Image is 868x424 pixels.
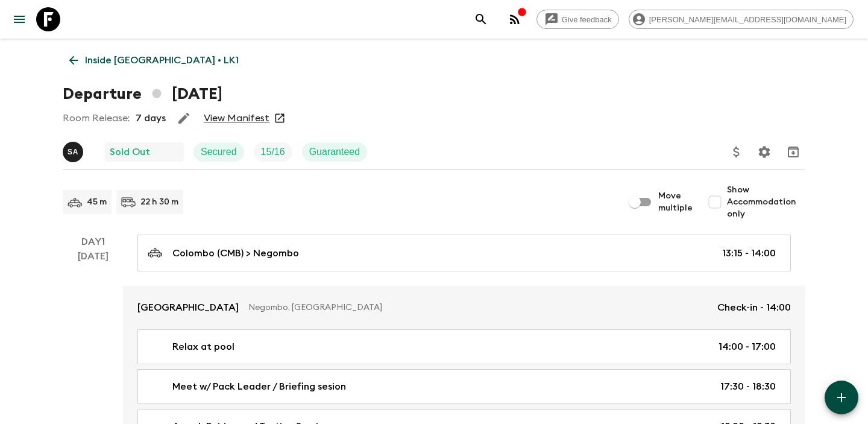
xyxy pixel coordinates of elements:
p: Secured [201,145,237,159]
div: [PERSON_NAME][EMAIL_ADDRESS][DOMAIN_NAME] [629,10,854,29]
a: Give feedback [536,10,619,29]
p: Room Release: [63,111,130,125]
p: 14:00 - 17:00 [719,340,776,354]
p: Check-in - 14:00 [717,300,791,315]
p: 15 / 16 [261,145,285,159]
span: Give feedback [555,15,618,24]
p: Day 1 [63,235,123,249]
a: [GEOGRAPHIC_DATA]Negombo, [GEOGRAPHIC_DATA]Check-in - 14:00 [123,286,805,329]
button: Settings [752,140,776,164]
a: Relax at pool14:00 - 17:00 [137,329,791,364]
p: 13:15 - 14:00 [722,246,776,261]
p: Colombo (CMB) > Negombo [172,246,299,261]
div: Secured [193,142,244,162]
p: 7 days [136,111,166,125]
span: [PERSON_NAME][EMAIL_ADDRESS][DOMAIN_NAME] [643,15,853,24]
span: Show Accommodation only [727,184,805,220]
p: 17:30 - 18:30 [720,379,776,394]
p: Negombo, [GEOGRAPHIC_DATA] [248,302,708,314]
p: 45 m [87,196,107,208]
p: 22 h 30 m [140,196,178,208]
p: Relax at pool [172,340,234,354]
a: Inside [GEOGRAPHIC_DATA] • LK1 [63,48,245,72]
p: Guaranteed [309,145,360,159]
button: Update Price, Early Bird Discount and Costs [725,140,749,164]
div: Trip Fill [254,142,292,162]
button: search adventures [469,7,493,31]
a: Colombo (CMB) > Negombo13:15 - 14:00 [137,235,791,271]
p: S A [68,147,78,157]
h1: Departure [DATE] [63,82,222,106]
p: Sold Out [110,145,150,159]
button: Archive (Completed, Cancelled or Unsynced Departures only) [781,140,805,164]
button: menu [7,7,31,31]
a: Meet w/ Pack Leader / Briefing sesion17:30 - 18:30 [137,369,791,404]
p: [GEOGRAPHIC_DATA] [137,300,239,315]
button: SA [63,142,86,162]
p: Inside [GEOGRAPHIC_DATA] • LK1 [85,53,239,68]
span: Suren Abeykoon [63,145,86,155]
a: View Manifest [204,112,269,124]
p: Meet w/ Pack Leader / Briefing sesion [172,379,346,394]
span: Move multiple [658,190,693,214]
